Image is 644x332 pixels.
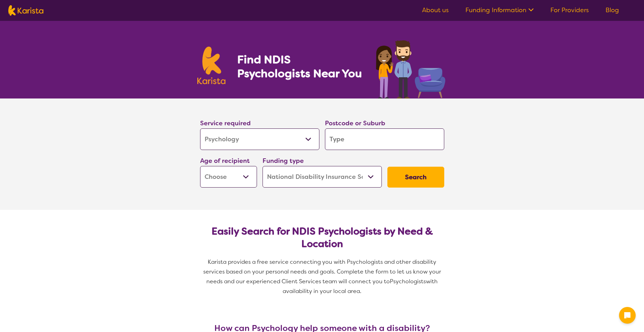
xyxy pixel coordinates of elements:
[373,38,447,98] img: psychology
[197,47,226,84] img: Karista logo
[263,157,304,165] label: Funding type
[203,258,443,285] span: Karista provides a free service connecting you with Psychologists and other disability services b...
[390,278,426,285] span: Psychologists
[206,225,439,250] h2: Easily Search for NDIS Psychologists by Need & Location
[237,53,366,80] h1: Find NDIS Psychologists Near You
[325,128,444,150] input: Type
[325,119,385,127] label: Postcode or Suburb
[422,6,449,14] a: About us
[387,167,444,188] button: Search
[606,6,619,14] a: Blog
[550,6,589,14] a: For Providers
[200,157,250,165] label: Age of recipient
[465,6,534,14] a: Funding Information
[200,119,251,127] label: Service required
[8,5,43,16] img: Karista logo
